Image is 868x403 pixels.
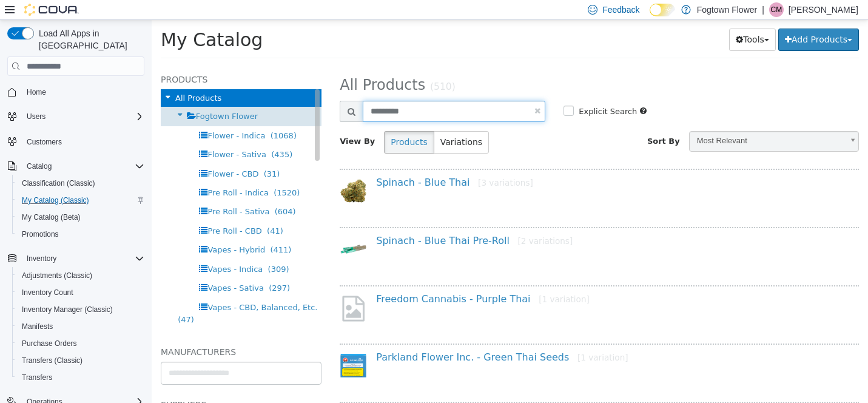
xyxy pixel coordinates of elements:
[34,27,144,52] span: Load All Apps in [GEOGRAPHIC_DATA]
[188,117,223,126] span: View By
[26,295,42,304] span: (47)
[17,353,144,368] span: Transfers (Classic)
[789,2,858,17] p: [PERSON_NAME]
[27,112,45,121] span: Users
[17,210,144,225] span: My Catalog (Beta)
[326,158,382,168] small: [3 variations]
[12,175,149,192] button: Classification (Classic)
[17,268,97,283] a: Adjustments (Classic)
[12,226,149,243] button: Promotions
[17,285,78,300] a: Inventory Count
[697,2,758,17] p: Fogtown Flower
[17,268,144,283] span: Adjustments (Classic)
[24,73,70,83] span: All Products
[17,336,82,351] a: Purchase Orders
[56,149,107,158] span: Flower - CBD
[117,263,138,273] span: (297)
[188,215,215,243] img: 150
[22,85,51,100] a: Home
[602,4,639,16] span: Feedback
[17,370,144,385] span: Transfers
[17,227,64,242] a: Promotions
[12,267,149,284] button: Adjustments (Classic)
[12,352,149,369] button: Transfers (Classic)
[24,4,79,16] img: Cova
[27,87,46,97] span: Home
[650,4,675,16] input: Dark Mode
[56,111,113,120] span: Flower - Indica
[122,168,148,177] span: (1520)
[22,229,59,239] span: Promotions
[56,245,111,254] span: Vapes - Indica
[2,158,149,175] button: Catalog
[769,2,784,17] div: Cameron McCrae
[627,8,707,31] button: Add Products
[537,111,707,132] a: Most Relevant
[577,8,624,31] button: Tools
[2,132,149,150] button: Customers
[17,176,144,191] span: Classification (Classic)
[22,159,56,174] button: Catalog
[426,333,477,342] small: [1 variation]
[496,117,528,126] span: Sort By
[224,215,421,226] a: Spinach - Blue Thai Pre-Roll[2 variations]
[17,210,86,225] a: My Catalog (Beta)
[9,9,111,30] span: My Catalog
[22,159,144,174] span: Catalog
[2,83,149,101] button: Home
[56,263,112,273] span: Vapes - Sativa
[224,331,476,343] a: Parkland Flower Inc. - Green Thai Seeds[1 variation]
[17,302,118,317] a: Inventory Manager (Classic)
[22,109,144,124] span: Users
[22,212,81,222] span: My Catalog (Beta)
[762,2,764,17] p: |
[22,339,77,348] span: Purchase Orders
[9,378,170,392] h5: Suppliers
[12,335,149,352] button: Purchase Orders
[56,187,118,196] span: Pre Roll - Sativa
[9,325,170,339] h5: Manufacturers
[282,111,337,134] button: Variations
[17,319,144,334] span: Manifests
[17,285,144,300] span: Inventory Count
[17,319,58,334] a: Manifests
[188,274,215,303] img: missing-image.png
[17,370,57,385] a: Transfers
[27,254,56,263] span: Inventory
[119,111,145,120] span: (1068)
[12,284,149,301] button: Inventory Count
[22,373,52,382] span: Transfers
[188,332,215,359] img: 150
[188,56,274,73] span: All Products
[2,108,149,125] button: Users
[56,283,166,292] span: Vapes - CBD, Balanced, Etc.
[22,251,61,266] button: Inventory
[17,227,144,242] span: Promotions
[22,271,92,280] span: Adjustments (Classic)
[27,137,62,147] span: Customers
[56,225,113,234] span: Vapes - Hybrid
[56,206,110,215] span: Pre Roll - CBD
[22,305,113,314] span: Inventory Manager (Classic)
[17,336,144,351] span: Purchase Orders
[188,157,215,185] img: 150
[424,86,485,98] label: Explicit Search
[119,130,141,139] span: (435)
[17,302,144,317] span: Inventory Manager (Classic)
[12,301,149,318] button: Inventory Manager (Classic)
[12,369,149,386] button: Transfers
[366,216,421,226] small: [2 variations]
[112,149,129,158] span: (31)
[12,209,149,226] button: My Catalog (Beta)
[22,135,67,149] a: Customers
[22,288,73,297] span: Inventory Count
[56,168,116,177] span: Pre Roll - Indica
[2,250,149,267] button: Inventory
[9,52,170,67] h5: Products
[22,134,144,149] span: Customers
[123,187,144,196] span: (604)
[771,2,782,17] span: CM
[278,61,304,72] small: (510)
[22,195,89,205] span: My Catalog (Classic)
